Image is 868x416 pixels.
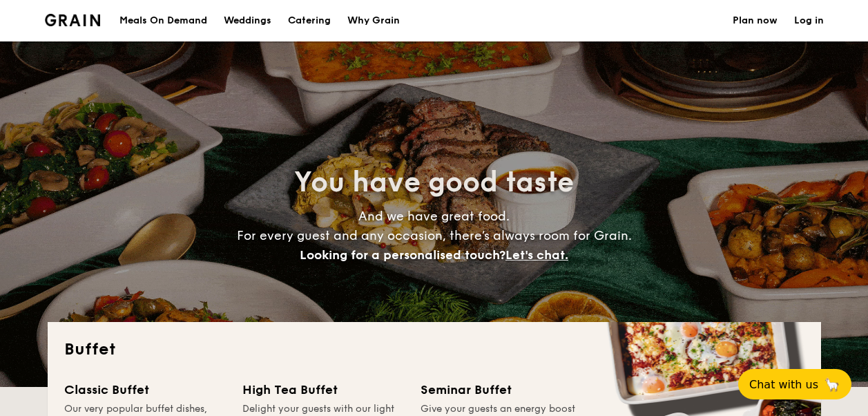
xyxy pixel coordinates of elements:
div: High Tea Buffet [242,380,404,399]
button: Chat with us🦙 [738,369,851,399]
a: Logotype [45,14,101,26]
span: Chat with us [749,378,818,391]
span: 🦙 [824,377,840,393]
span: Let's chat. [505,247,568,263]
img: Grain [45,14,101,26]
span: Looking for a personalised touch? [300,247,505,263]
span: And we have great food. For every guest and any occasion, there’s always room for Grain. [237,209,632,263]
span: You have good taste [294,166,574,199]
div: Seminar Buffet [421,380,582,399]
h2: Buffet [64,339,804,361]
div: Classic Buffet [64,380,226,399]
